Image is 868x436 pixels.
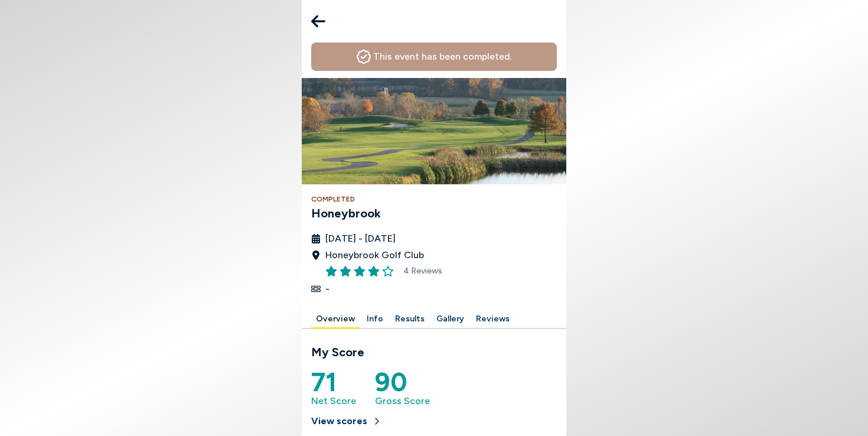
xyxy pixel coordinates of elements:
[325,265,337,277] button: Rate this item 1 stars
[325,282,329,296] span: -
[311,408,381,434] button: View scores
[311,194,557,204] h4: Completed
[375,394,430,408] span: Gross Score
[471,310,514,328] button: Reviews
[368,265,380,277] button: Rate this item 4 stars
[302,310,566,328] div: Manage your account
[390,310,429,328] button: Results
[311,370,356,394] h5: 71
[373,50,512,64] h4: This event has been completed.
[375,370,430,394] h5: 90
[325,232,396,246] span: [DATE] - [DATE]
[362,310,388,328] button: Info
[403,265,442,277] span: 4 Reviews
[311,310,360,328] button: Overview
[325,248,424,262] span: Honeybrook Golf Club
[302,78,566,184] img: Honeybrook
[311,204,557,222] h3: Honeybrook
[311,343,557,361] h3: My Score
[382,265,394,277] button: Rate this item 5 stars
[340,265,351,277] button: Rate this item 2 stars
[432,310,469,328] button: Gallery
[354,265,366,277] button: Rate this item 3 stars
[311,394,356,408] span: Net Score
